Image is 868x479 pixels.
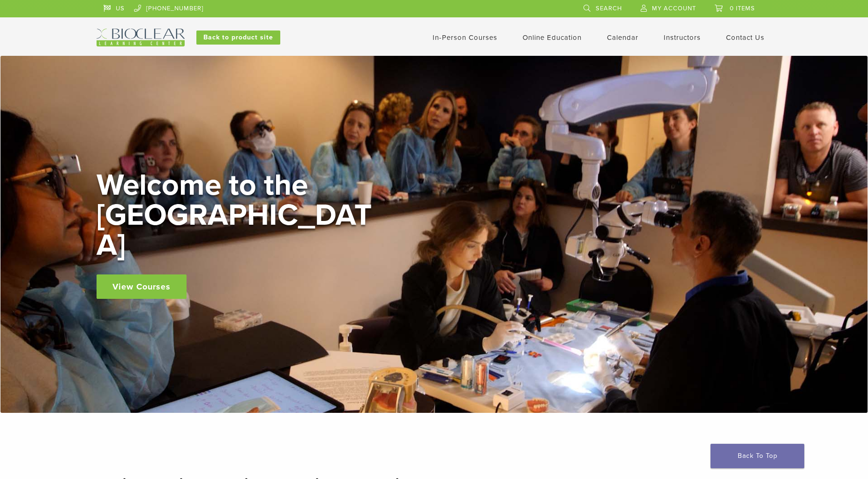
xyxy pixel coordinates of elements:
img: Bioclear [97,29,185,46]
a: Back to product site [196,30,280,45]
h2: Welcome to the [GEOGRAPHIC_DATA] [97,170,378,260]
a: Instructors [664,33,701,42]
a: Online Education [523,33,582,42]
span: My Account [652,5,696,12]
a: Contact Us [726,33,764,42]
span: 0 items [730,5,755,12]
a: In-Person Courses [433,33,497,42]
a: Back To Top [711,444,804,468]
a: Calendar [607,33,638,42]
a: View Courses [97,274,187,299]
span: Search [596,5,622,12]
